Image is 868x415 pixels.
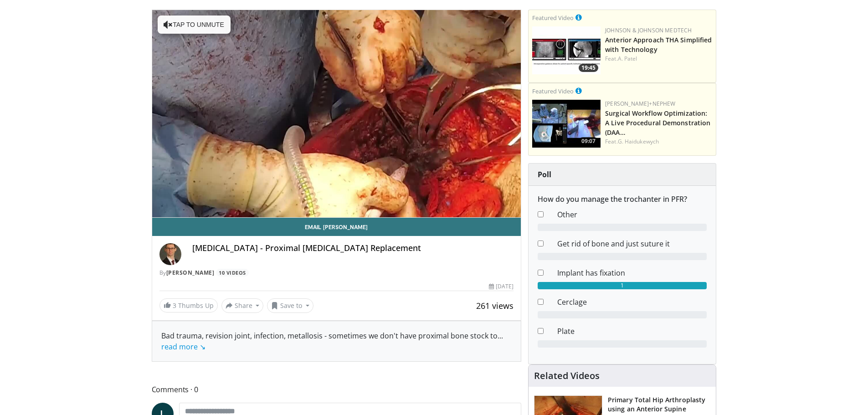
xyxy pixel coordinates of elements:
span: Comments 0 [152,384,522,395]
button: Share [221,298,264,313]
a: Anterior Approach THA Simplified with Technology [605,36,712,54]
a: [PERSON_NAME] [166,269,215,277]
span: 09:07 [579,137,598,145]
span: 3 [173,301,176,310]
a: A. Patel [618,55,637,62]
a: 3 Thumbs Up [159,298,218,313]
video-js: Video Player [152,10,521,218]
div: Feat. [605,55,712,63]
span: 19:45 [579,64,598,72]
img: Avatar [159,243,181,265]
small: Featured Video [532,87,574,95]
h4: Related Videos [534,370,600,381]
a: 10 Videos [216,269,249,277]
button: Save to [267,298,313,313]
div: [DATE] [489,282,514,291]
img: bcfc90b5-8c69-4b20-afee-af4c0acaf118.150x105_q85_crop-smart_upscale.jpg [532,100,601,148]
a: Surgical Workflow Optimization: A Live Procedural Demonstration (DAA… [605,109,710,137]
dd: Other [550,209,714,220]
a: 09:07 [532,100,601,148]
a: read more ↘ [161,342,205,352]
div: Bad trauma, revision joint, infection, metallosis - sometimes we don't have proximal bone stock to [161,330,512,352]
h4: [MEDICAL_DATA] - Proximal [MEDICAL_DATA] Replacement [192,243,514,253]
span: 261 views [476,300,514,311]
dd: Get rid of bone and just suture it [550,238,714,249]
h6: How do you manage the trochanter in PFR? [538,195,707,204]
button: Tap to unmute [158,15,231,34]
a: Email [PERSON_NAME] [152,218,521,236]
div: By [159,269,514,277]
img: 06bb1c17-1231-4454-8f12-6191b0b3b81a.150x105_q85_crop-smart_upscale.jpg [532,26,601,74]
a: Johnson & Johnson MedTech [605,26,692,34]
dd: Plate [550,326,714,337]
strong: Poll [538,169,551,179]
div: Feat. [605,138,712,146]
small: Featured Video [532,14,574,22]
dd: Implant has fixation [550,267,714,278]
span: ... [161,331,503,352]
a: G. Haidukewych [618,138,659,145]
dd: Cerclage [550,297,714,307]
div: 1 [538,282,707,289]
a: 19:45 [532,26,601,74]
a: [PERSON_NAME]+Nephew [605,100,675,108]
